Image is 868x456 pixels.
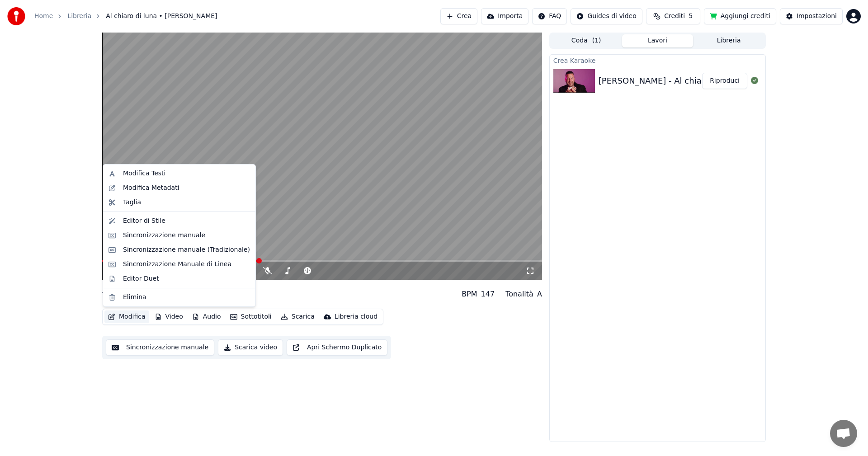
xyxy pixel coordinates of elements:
[123,260,231,269] div: Sincronizzazione Manuale di Linea
[335,312,377,321] div: Libreria cloud
[123,274,159,283] div: Editor Duet
[599,75,740,87] div: [PERSON_NAME] - Al chiaro di luna
[123,216,165,226] div: Editor di Stile
[123,169,165,178] div: Modifica Testi
[106,12,217,21] span: Al chiaro di luna • [PERSON_NAME]
[693,34,764,47] button: Libreria
[7,7,25,25] img: youka
[571,8,642,24] button: Guides di video
[123,198,141,207] div: Taglia
[287,339,387,356] button: Apri Schermo Duplicato
[123,231,205,240] div: Sincronizzazione manuale
[67,12,91,21] a: Libreria
[462,289,477,300] div: BPM
[106,339,214,356] button: Sincronizzazione manuale
[226,310,275,323] button: Sottotitoli
[102,283,175,296] div: Al chiaro di luna
[830,420,857,447] div: Aprire la chat
[689,12,693,21] span: 5
[104,310,149,323] button: Modifica
[481,8,528,24] button: Importa
[123,245,250,254] div: Sincronizzazione manuale (Tradizionale)
[123,293,146,302] div: Elimina
[277,310,318,323] button: Scarica
[440,8,477,24] button: Crea
[550,55,765,66] div: Crea Karaoke
[551,34,622,47] button: Coda
[34,12,217,21] nav: breadcrumb
[481,289,495,300] div: 147
[704,8,776,24] button: Aggiungi crediti
[780,8,843,24] button: Impostazioni
[592,36,601,45] span: ( 1 )
[151,310,187,323] button: Video
[664,12,685,21] span: Crediti
[622,34,693,47] button: Lavori
[505,289,533,300] div: Tonalità
[102,296,175,305] div: [PERSON_NAME]
[189,310,225,323] button: Audio
[537,289,542,300] div: A
[702,73,747,89] button: Riproduci
[123,183,179,193] div: Modifica Metadati
[532,8,567,24] button: FAQ
[218,339,283,356] button: Scarica video
[34,12,53,21] a: Home
[797,12,837,21] div: Impostazioni
[646,8,700,24] button: Crediti5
